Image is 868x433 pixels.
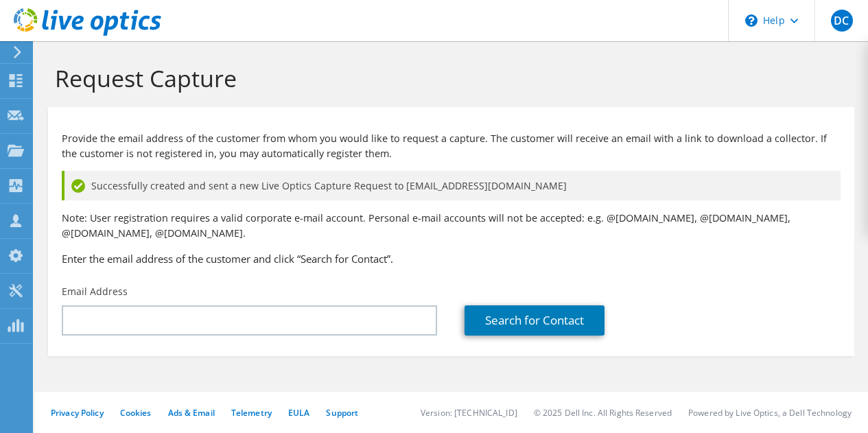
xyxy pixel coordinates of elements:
[168,407,215,419] a: Ads & Email
[326,407,358,419] a: Support
[91,178,567,194] span: Successfully created and sent a new Live Optics Capture Request to [EMAIL_ADDRESS][DOMAIN_NAME]
[62,251,841,266] h3: Enter the email address of the customer and click “Search for Contact”.
[62,131,841,161] p: Provide the email address of the customer from whom you would like to request a capture. The cust...
[62,211,841,241] p: Note: User registration requires a valid corporate e-mail account. Personal e-mail accounts will ...
[465,305,605,336] a: Search for Contact
[421,407,517,419] li: Version: [TECHNICAL_ID]
[288,407,309,419] a: EULA
[231,407,272,419] a: Telemetry
[688,407,852,419] li: Powered by Live Optics, a Dell Technology
[62,285,128,299] label: Email Address
[55,64,841,93] h1: Request Capture
[51,407,104,419] a: Privacy Policy
[745,14,758,27] svg: \n
[534,407,672,419] li: © 2025 Dell Inc. All Rights Reserved
[120,407,152,419] a: Cookies
[831,10,853,32] span: DC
